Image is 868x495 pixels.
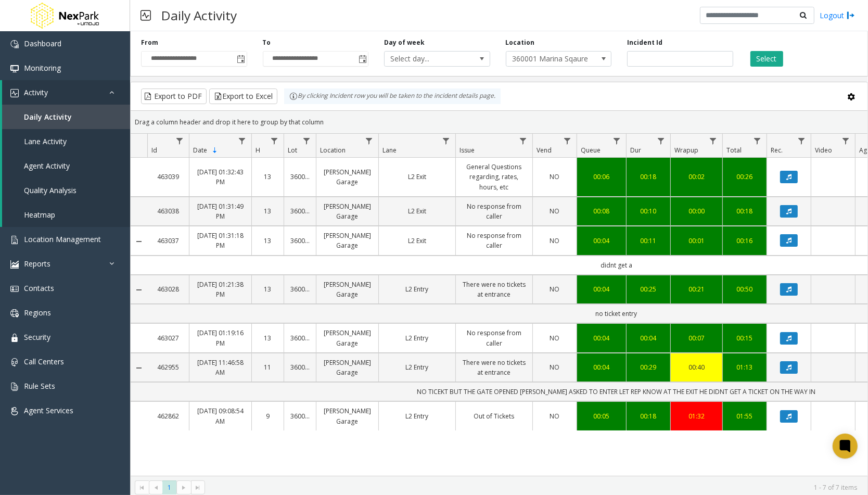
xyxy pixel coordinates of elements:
a: General Questions regarding, rates, hours, etc [462,162,526,192]
a: [PERSON_NAME] Garage [323,358,372,377]
a: [DATE] 01:21:38 PM [196,280,245,299]
span: NO [550,172,560,181]
span: Lot [288,146,297,155]
a: 00:50 [729,284,760,294]
span: Page 1 [162,480,176,494]
a: 463028 [154,284,183,294]
a: Out of Tickets [462,411,526,421]
a: NO [539,236,570,246]
button: Export to Excel [209,88,277,104]
a: 00:04 [583,333,620,343]
h3: Daily Activity [156,3,242,28]
a: 00:16 [729,236,760,246]
span: Security [24,332,50,342]
span: Total [726,146,742,155]
span: NO [550,236,560,245]
span: Location Management [24,234,101,244]
img: 'icon' [10,383,19,391]
span: Location [320,146,346,155]
a: 13 [258,172,277,182]
span: H [256,146,260,155]
a: L2 Exit [385,206,449,216]
img: 'icon' [10,40,19,48]
div: 00:26 [729,172,760,182]
img: 'icon' [10,358,19,366]
a: 00:02 [677,172,716,182]
a: L2 Entry [385,411,449,421]
span: Vend [537,146,552,155]
a: Wrapup Filter Menu [706,134,720,148]
span: Lane [382,146,397,155]
div: Drag a column header and drop it here to group by that column [131,113,867,131]
span: Activity [24,87,48,97]
a: NO [539,333,570,343]
a: Issue Filter Menu [516,134,530,148]
span: Agent Services [24,405,73,415]
span: Select day... [385,52,468,66]
a: 00:08 [583,206,620,216]
kendo-pager-info: 1 - 7 of 7 items [211,483,857,492]
a: 00:04 [583,362,620,372]
span: Dashboard [24,39,61,48]
a: 13 [258,236,277,246]
a: [PERSON_NAME] Garage [323,280,372,299]
a: 462862 [154,411,183,421]
a: 360001 [290,333,310,343]
div: 00:29 [633,362,664,372]
a: 463037 [154,236,183,246]
a: Collapse Details [131,286,147,294]
span: NO [550,334,560,342]
span: Id [151,146,157,155]
a: 463038 [154,206,183,216]
label: Location [506,38,535,47]
a: 13 [258,206,277,216]
span: Lane Activity [24,136,67,146]
span: Agent Activity [24,161,70,171]
a: 00:04 [583,284,620,294]
img: pageIcon [141,3,151,28]
label: From [141,38,158,47]
span: NO [550,363,560,372]
span: Rule Sets [24,381,55,391]
img: 'icon' [10,334,19,342]
div: Data table [131,134,867,476]
a: NO [539,411,570,421]
a: 00:11 [633,236,664,246]
a: [DATE] 01:19:16 PM [196,328,245,348]
a: 00:07 [677,333,716,343]
a: Dur Filter Menu [654,134,668,148]
a: 00:05 [583,411,620,421]
img: 'icon' [10,65,19,73]
span: Video [815,146,832,155]
div: 00:18 [633,411,664,421]
div: 00:10 [633,206,664,216]
a: [DATE] 01:31:49 PM [196,201,245,221]
img: 'icon' [10,236,19,244]
img: logout [847,10,855,21]
a: 00:06 [583,172,620,182]
a: Queue Filter Menu [610,134,624,148]
a: 00:00 [677,206,716,216]
span: Toggle popup [356,52,368,66]
a: Rec. Filter Menu [795,134,809,148]
span: Regions [24,308,51,318]
div: 00:21 [677,284,716,294]
div: 01:55 [729,411,760,421]
a: Activity [2,80,130,105]
span: Toggle popup [235,52,247,66]
span: NO [550,207,560,215]
a: [PERSON_NAME] Garage [323,201,372,221]
a: Agent Activity [2,154,130,178]
img: 'icon' [10,407,19,415]
div: 01:13 [729,362,760,372]
a: 01:32 [677,411,716,421]
a: [DATE] 09:08:54 AM [196,406,245,426]
a: [DATE] 01:31:18 PM [196,231,245,250]
a: Logout [820,10,855,21]
a: 360001 [290,172,310,182]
